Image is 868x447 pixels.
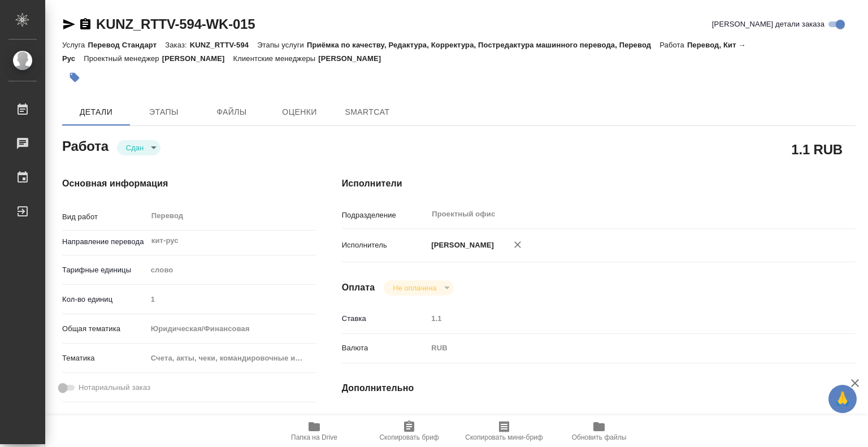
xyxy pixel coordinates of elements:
button: Скопировать бриф [362,415,457,447]
div: Юридическая/Финансовая [147,319,316,338]
a: KUNZ_RTTV-594-WK-015 [96,16,255,32]
button: Не оплачена [389,283,440,293]
h4: Основная информация [62,177,297,190]
h4: Исполнители [342,177,856,190]
span: 🙏 [833,387,852,411]
p: KUNZ_RTTV-594 [190,41,257,49]
p: Перевод Стандарт [88,41,165,49]
p: Этапы услуги [257,41,307,49]
button: Добавить тэг [62,65,87,90]
span: Детали [69,105,123,119]
p: Работа [659,41,687,49]
p: Проектный менеджер [84,54,162,63]
button: Папка на Drive [267,415,362,447]
p: Приёмка по качеству, Редактура, Корректура, Постредактура машинного перевода, Перевод [307,41,659,49]
button: Удалить исполнителя [505,232,530,257]
span: Этапы [137,105,191,119]
span: Нотариальный заказ [79,382,150,393]
p: Валюта [342,342,428,354]
h2: 1.1 RUB [791,140,843,159]
button: Обновить файлы [552,415,646,447]
div: Сдан [117,140,160,155]
p: Общая тематика [62,323,147,335]
button: Сдан [123,143,147,153]
span: [PERSON_NAME] детали заказа [712,19,824,30]
p: Тарифные единицы [62,264,147,276]
button: Скопировать мини-бриф [457,415,552,447]
p: [PERSON_NAME] [427,240,494,251]
span: SmartCat [340,105,394,119]
div: RUB [427,338,813,358]
p: Вид работ [62,211,147,223]
p: Тематика [62,353,147,364]
button: Скопировать ссылку для ЯМессенджера [62,18,76,31]
p: Клиентские менеджеры [233,54,319,63]
p: [PERSON_NAME] [162,54,233,63]
p: Направление перевода [62,236,147,248]
p: Услуга [62,41,88,49]
span: Скопировать мини-бриф [465,433,542,441]
input: Пустое поле [427,410,813,426]
h2: Работа [62,135,108,155]
div: Сдан [384,280,453,296]
input: Пустое поле [427,310,813,327]
span: Папка на Drive [291,433,337,441]
h4: Дополнительно [342,381,856,395]
button: Скопировать ссылку [79,18,92,31]
span: Оценки [272,105,327,119]
span: Файлы [205,105,259,119]
button: 🙏 [828,385,857,413]
div: слово [147,261,316,280]
p: Кол-во единиц [62,294,147,305]
span: Скопировать бриф [379,433,439,441]
p: Подразделение [342,210,428,221]
p: Ставка [342,313,428,324]
input: Пустое поле [147,291,316,307]
h4: Оплата [342,281,375,294]
p: Заказ: [165,41,189,49]
p: Последнее изменение [342,413,428,424]
div: Счета, акты, чеки, командировочные и таможенные документы [147,349,316,368]
span: Обновить файлы [572,433,627,441]
p: Исполнитель [342,240,428,251]
p: [PERSON_NAME] [318,54,389,63]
